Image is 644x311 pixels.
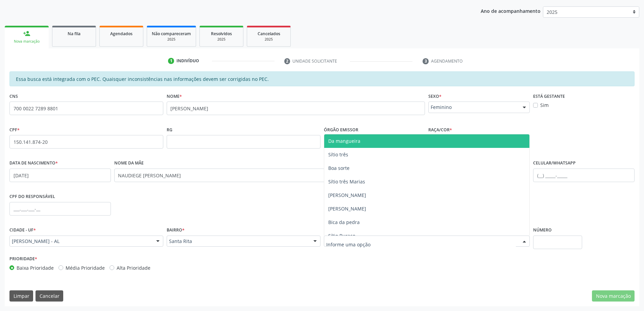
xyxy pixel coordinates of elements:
span: Santa Rita [169,238,307,245]
label: Cidade - UF [9,225,36,236]
label: RG [167,125,172,135]
label: Raça/cor [428,125,452,135]
label: CPF do responsável [9,192,55,202]
label: Prioridade [9,254,37,264]
div: 1 [168,58,174,64]
div: person_add [23,30,30,37]
label: Sim [540,102,549,109]
label: Alta Prioridade [117,264,150,271]
label: Nome da mãe [114,158,144,169]
label: CPF [9,125,20,135]
div: Indivíduo [176,58,199,64]
label: Baixa Prioridade [17,264,54,271]
label: Órgão emissor [324,125,358,135]
div: 2025 [205,37,238,42]
button: Limpar [9,290,33,302]
label: Nome [167,91,182,102]
span: Da mangueira [328,138,360,144]
span: [PERSON_NAME] [328,192,366,198]
span: Resolvidos [211,31,232,37]
label: Está gestante [533,91,565,102]
span: [PERSON_NAME] - AL [12,238,149,245]
input: __/__/____ [9,169,111,182]
div: 2025 [252,37,286,42]
label: Sexo [428,91,442,102]
label: Celular/WhatsApp [533,158,576,169]
span: Sítio três [328,151,348,158]
input: (__) _____-_____ [533,169,635,182]
span: Sítio Buraco [328,232,355,239]
button: Cancelar [35,290,63,302]
label: Bairro [167,225,185,236]
div: Nova marcação [9,39,44,44]
span: Bica da pedra [328,219,360,225]
div: Essa busca está integrada com o PEC. Quaisquer inconsistências nas informações devem ser corrigid... [9,71,635,86]
span: [PERSON_NAME] [328,205,366,212]
span: Cancelados [258,31,280,37]
label: Número [533,225,552,236]
span: Sítio três Marias [328,178,365,185]
label: CNS [9,91,18,102]
label: Data de nascimento [9,158,58,169]
div: 2025 [152,37,191,42]
input: ___.___.___-__ [9,202,111,216]
label: Média Prioridade [66,264,105,271]
button: Nova marcação [592,290,635,302]
span: Não compareceram [152,31,191,37]
span: Feminino [431,104,516,111]
p: Ano de acompanhamento [481,6,541,15]
span: Agendados [110,31,133,37]
span: Na fila [68,31,80,37]
span: Boa sorte [328,165,350,171]
input: Informe uma opção [326,238,516,251]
